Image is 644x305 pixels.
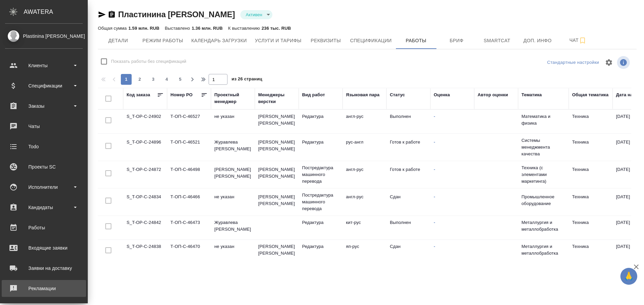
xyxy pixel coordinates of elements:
[434,92,450,98] div: Оценка
[255,163,299,186] td: [PERSON_NAME] [PERSON_NAME]
[521,243,565,257] p: Металлургия и металлобработка
[255,110,299,133] td: [PERSON_NAME] [PERSON_NAME]
[5,283,83,294] div: Рекламации
[617,56,631,69] span: Посмотреть информацию
[572,92,609,98] div: Общая тематика
[175,76,186,83] span: 5
[302,219,339,226] p: Редактура
[400,36,432,45] span: Работы
[386,135,430,159] td: Готов к работе
[240,10,272,19] div: Активен
[390,92,405,98] div: Статус
[481,36,513,45] span: Smartcat
[167,190,211,214] td: Т-ОП-С-46466
[521,92,542,98] div: Тематика
[569,110,613,133] td: Техника
[255,240,299,263] td: [PERSON_NAME] [PERSON_NAME]
[569,240,613,263] td: Техника
[5,121,83,131] div: Чаты
[434,167,435,172] a: -
[2,260,86,277] a: Заявки на доставку
[161,76,172,83] span: 4
[2,138,86,155] a: Todo
[5,60,83,71] div: Клиенты
[2,219,86,236] a: Работы
[211,163,255,186] td: [PERSON_NAME] [PERSON_NAME]
[521,164,565,185] p: Техника (с элементами маркетинга)
[214,92,251,105] div: Проектный менеджер
[569,190,613,214] td: Техника
[434,220,435,225] a: -
[386,110,430,133] td: Выполнен
[310,36,342,45] span: Реквизиты
[302,192,339,212] p: Постредактура машинного перевода
[123,163,167,186] td: S_T-OP-C-24872
[579,36,587,45] svg: Подписаться
[211,190,255,214] td: не указан
[521,137,565,157] p: Системы менеджмента качества
[175,74,186,85] button: 5
[302,139,339,146] p: Редактура
[24,5,88,19] div: AWATERA
[623,269,635,283] span: 🙏
[148,74,159,85] button: 3
[478,92,508,98] div: Автор оценки
[118,10,235,19] a: Пластинина [PERSON_NAME]
[5,32,83,40] div: Plastinina [PERSON_NAME]
[386,190,430,214] td: Сдан
[302,113,339,120] p: Редактура
[343,135,386,159] td: рус-англ
[5,182,83,192] div: Исполнители
[5,142,83,152] div: Todo
[255,36,301,45] span: Услуги и тарифы
[255,135,299,159] td: [PERSON_NAME] [PERSON_NAME]
[123,135,167,159] td: S_T-OP-C-24896
[111,58,186,65] span: Показать работы без спецификаций
[5,263,83,273] div: Заявки на доставку
[167,240,211,263] td: Т-ОП-С-46470
[262,26,291,31] p: 236 тыс. RUB
[440,36,473,45] span: Бриф
[211,135,255,159] td: Журавлева [PERSON_NAME]
[211,110,255,133] td: не указан
[128,26,159,31] p: 1.59 млн. RUB
[386,216,430,239] td: Выполнен
[2,239,86,256] a: Входящие заявки
[620,268,637,285] button: 🙏
[2,118,86,135] a: Чаты
[244,12,264,18] button: Активен
[521,36,554,45] span: Доп. инфо
[102,36,134,45] span: Детали
[434,114,435,119] a: -
[108,10,116,19] button: Скопировать ссылку
[386,163,430,186] td: Готов к работе
[123,110,167,133] td: S_T-OP-C-24902
[545,57,601,68] div: split button
[569,216,613,239] td: Техника
[2,158,86,175] a: Проекты SC
[255,190,299,214] td: [PERSON_NAME] [PERSON_NAME]
[343,110,386,133] td: англ-рус
[170,92,192,98] div: Номер PO
[521,194,565,207] p: Промышленное оборудование
[343,163,386,186] td: англ-рус
[343,216,386,239] td: кит-рус
[134,74,145,85] button: 2
[167,135,211,159] td: Т-ОП-С-46521
[562,36,594,45] span: Чат
[386,240,430,263] td: Сдан
[346,92,380,98] div: Языковая пара
[228,26,262,31] p: К выставлению
[134,76,145,83] span: 2
[350,36,392,45] span: Спецификации
[123,190,167,214] td: S_T-OP-C-24834
[521,113,565,127] p: Математика и физика
[167,110,211,133] td: Т-ОП-С-46527
[616,92,643,98] div: Дата начала
[98,26,128,31] p: Общая сумма
[569,135,613,159] td: Техника
[161,74,172,85] button: 4
[343,240,386,263] td: яп-рус
[232,75,262,85] span: из 26 страниц
[302,92,325,98] div: Вид работ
